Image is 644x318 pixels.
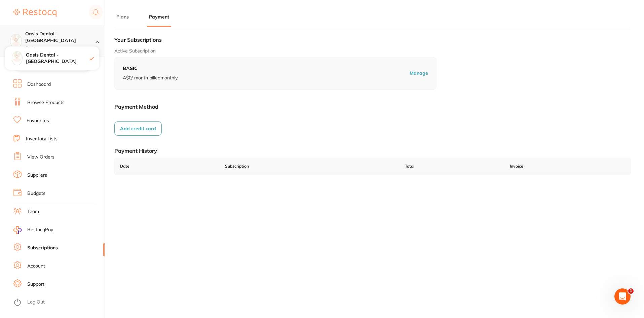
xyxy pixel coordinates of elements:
a: Subscriptions [27,245,58,251]
td: Total [400,158,504,175]
h1: Your Subscriptions [114,36,631,43]
td: Date [115,158,220,175]
a: RestocqPay [13,226,53,234]
iframe: Intercom live chat [614,288,631,305]
a: Favourites [27,117,49,124]
a: Dashboard [27,81,51,88]
img: Oasis Dental - Brighton [10,34,22,45]
span: 1 [628,288,634,294]
a: View Orders [27,154,54,161]
a: Suppliers [27,172,47,179]
button: Payment [147,14,171,20]
a: Log Out [27,299,45,306]
td: Subscription [220,158,400,175]
a: Support [27,281,44,288]
a: Account [27,263,45,270]
img: Restocq Logo [13,9,56,17]
img: RestocqPay [13,226,22,234]
span: RestocqPay [27,226,53,233]
p: Switch account [25,45,96,51]
h4: Oasis Dental - [GEOGRAPHIC_DATA] [26,52,90,65]
p: Manage [410,70,428,77]
a: Team [27,208,39,215]
button: Log Out [13,297,103,308]
a: Budgets [27,190,45,197]
p: BASIC [123,65,178,72]
img: Oasis Dental - Brighton [12,51,22,62]
h1: Payment Method [114,103,631,110]
button: Plans [114,14,131,20]
a: Restocq Logo [13,5,56,21]
a: Inventory Lists [26,136,58,142]
p: Active Subscription [114,48,631,55]
a: Browse Products [27,99,65,106]
h4: Oasis Dental - Brighton [25,31,96,44]
button: Add credit card [114,121,162,136]
h1: Payment History [114,147,631,154]
p: A$ 0 / month billed monthly [123,75,178,81]
td: Invoice [504,158,630,175]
